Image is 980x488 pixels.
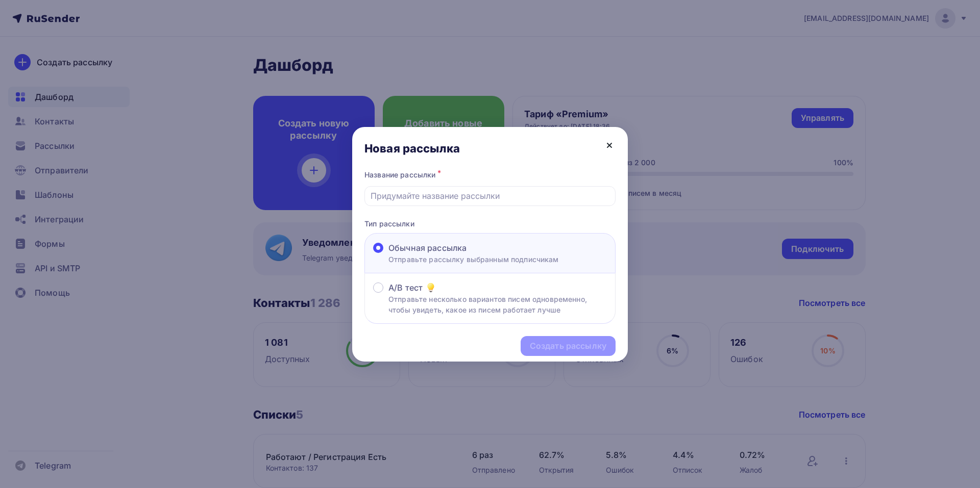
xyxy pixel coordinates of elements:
p: Отправьте рассылку выбранным подписчикам [388,254,559,265]
div: Название рассылки [364,168,616,182]
span: A/B тест [388,281,423,294]
input: Придумайте название рассылки [371,190,610,202]
span: Обычная рассылка [388,242,467,254]
p: Отправьте несколько вариантов писем одновременно, чтобы увидеть, какое из писем работает лучше [388,294,607,315]
div: Новая рассылка [364,141,460,156]
p: Тип рассылки [364,218,616,229]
